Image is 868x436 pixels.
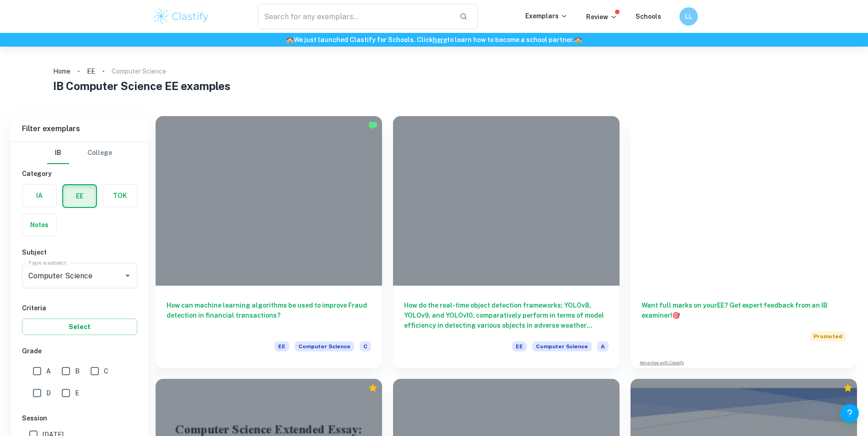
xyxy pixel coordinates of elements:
[683,11,694,21] h6: LL
[368,121,377,130] img: Marked
[841,404,859,422] button: Help and Feedback
[512,341,527,351] span: EE
[672,312,680,319] span: 🎯
[104,366,108,376] span: C
[121,269,134,282] button: Open
[360,341,371,351] span: C
[47,142,112,164] div: Filter type choice
[640,360,684,366] a: Advertise with Clastify
[87,142,112,164] button: College
[46,388,51,398] span: D
[810,331,846,341] span: Promoted
[22,319,137,335] button: Select
[679,7,698,26] button: LL
[103,185,137,207] button: TOK
[642,300,846,320] h6: Want full marks on your EE ? Get expert feedback from an IB examiner!
[22,214,56,236] button: Notes
[286,36,294,43] span: 🏫
[22,185,56,207] button: IA
[258,4,453,29] input: Search for any exemplars...
[87,65,95,78] a: EE
[393,116,620,368] a: How do the real-time object detection frameworks; YOLOv8, YOLOv9, and YOLOv10, comparatively perf...
[404,300,609,330] h6: How do the real-time object detection frameworks; YOLOv8, YOLOv9, and YOLOv10, comparatively perf...
[843,383,852,393] div: Premium
[597,341,609,351] span: A
[75,388,79,398] span: E
[22,247,137,257] h6: Subject
[574,36,582,43] span: 🏫
[152,7,210,26] img: Clastify logo
[586,12,617,22] p: Review
[22,346,137,356] h6: Grade
[167,300,371,330] h6: How can machine learning algorithms be used to improve Fraud detection in financial transactions?
[75,366,80,376] span: B
[112,66,166,76] p: Computer Science
[295,341,354,351] span: Computer Science
[156,116,382,368] a: How can machine learning algorithms be used to improve Fraud detection in financial transactions?...
[368,383,377,393] div: Premium
[2,35,866,45] h6: We just launched Clastify for Schools. Click to learn how to become a school partner.
[22,169,137,179] h6: Category
[46,366,51,376] span: A
[63,185,96,207] button: EE
[636,13,661,20] a: Schools
[53,65,70,78] a: Home
[11,116,148,142] h6: Filter exemplars
[525,11,568,21] p: Exemplars
[22,303,137,313] h6: Criteria
[47,142,69,164] button: IB
[532,341,592,351] span: Computer Science
[28,259,66,266] label: Type a subject
[53,78,814,94] h1: IB Computer Science EE examples
[275,341,289,351] span: EE
[433,36,447,43] a: here
[631,116,857,368] a: Want full marks on yourEE? Get expert feedback from an IB examiner!PromotedAdvertise with Clastify
[22,413,137,423] h6: Session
